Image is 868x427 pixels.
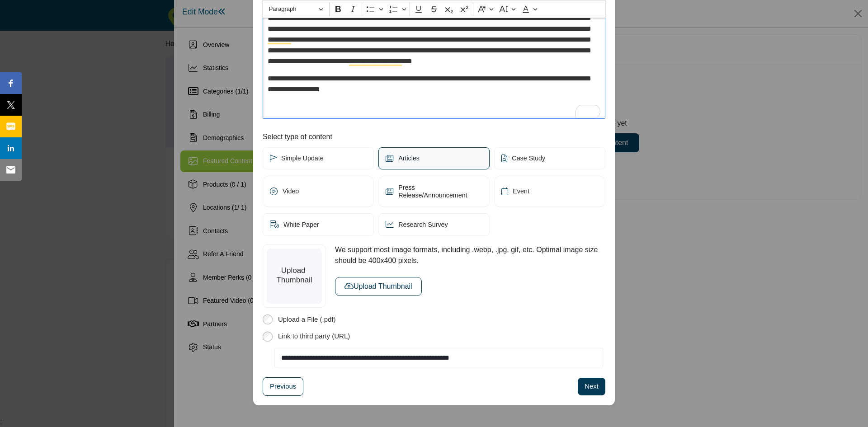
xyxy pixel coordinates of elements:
label: Upload a File (.pdf) [278,314,605,325]
button: Upload Thumbnail [335,277,422,296]
button: Heading [265,2,327,16]
button: Previous [263,377,303,396]
span: Simple Update [281,155,324,162]
span: Press Release/Announcement [398,184,482,199]
div: Editor editing area: main [263,6,605,119]
label: Link to third party (URL) [278,331,605,342]
span: Paragraph [269,4,316,14]
p: We support most image formats, including .webp, .jpg, gif, etc. Optimal image size should be 400x... [335,244,605,266]
span: White Paper [283,221,319,229]
span: Articles [398,155,420,162]
span: Research Survey [398,221,448,229]
label: Select type of content [263,131,605,142]
button: Next [578,378,605,395]
span: Case Study [512,155,545,162]
input: Post Website URL [274,348,603,369]
span: Video [283,188,299,195]
span: Event [513,188,529,195]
